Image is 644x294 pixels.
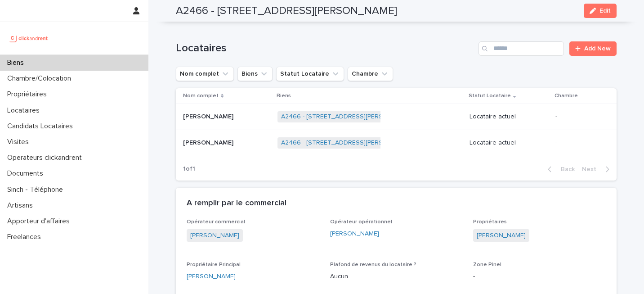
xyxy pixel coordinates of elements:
[599,8,611,14] span: Edit
[187,219,245,225] span: Opérateur commercial
[4,138,36,146] p: Visites
[4,106,47,115] p: Locataires
[4,169,50,178] p: Documents
[176,130,617,156] tr: [PERSON_NAME][PERSON_NAME] A2466 - [STREET_ADDRESS][PERSON_NAME] Locataire actuel-
[237,67,273,81] button: Biens
[4,90,54,99] p: Propriétaires
[7,29,51,47] img: UCB0brd3T0yccxBKYDjQ
[4,201,40,210] p: Artisans
[584,4,617,18] button: Edit
[4,59,31,67] p: Biens
[183,91,219,101] p: Nom complet
[276,67,344,81] button: Statut Locataire
[281,113,415,121] a: A2466 - [STREET_ADDRESS][PERSON_NAME]
[176,5,397,18] h2: A2466 - [STREET_ADDRESS][PERSON_NAME]
[569,41,617,56] a: Add New
[584,45,611,52] span: Add New
[187,262,241,267] span: Propriétaire Principal
[187,199,286,208] h2: A remplir par le commercial
[281,139,415,147] a: A2466 - [STREET_ADDRESS][PERSON_NAME]
[578,165,617,173] button: Next
[176,67,234,81] button: Nom complet
[183,111,235,121] p: [PERSON_NAME]
[4,233,48,241] p: Freelances
[477,231,526,240] a: [PERSON_NAME]
[555,166,575,172] span: Back
[473,262,501,267] span: Zone Pinel
[555,139,602,147] p: -
[473,272,606,281] p: -
[176,104,617,130] tr: [PERSON_NAME][PERSON_NAME] A2466 - [STREET_ADDRESS][PERSON_NAME] Locataire actuel-
[4,74,78,83] p: Chambre/Colocation
[555,91,578,101] p: Chambre
[4,154,89,162] p: Operateurs clickandrent
[176,42,475,55] h1: Locataires
[582,166,602,172] span: Next
[330,229,379,239] a: [PERSON_NAME]
[330,262,416,267] span: Plafond de revenus du locataire ?
[330,219,392,225] span: Opérateur opérationnel
[330,272,463,281] p: Aucun
[555,113,602,121] p: -
[469,91,511,101] p: Statut Locataire
[176,158,202,180] p: 1 of 1
[4,185,70,194] p: Sinch - Téléphone
[473,219,507,225] span: Propriétaires
[4,217,77,226] p: Apporteur d'affaires
[479,41,564,56] input: Search
[470,139,548,147] p: Locataire actuel
[4,122,80,131] p: Candidats Locataires
[541,165,578,173] button: Back
[190,231,239,240] a: [PERSON_NAME]
[277,91,291,101] p: Biens
[470,113,548,121] p: Locataire actuel
[183,137,235,147] p: [PERSON_NAME]
[348,67,393,81] button: Chambre
[187,272,236,281] a: [PERSON_NAME]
